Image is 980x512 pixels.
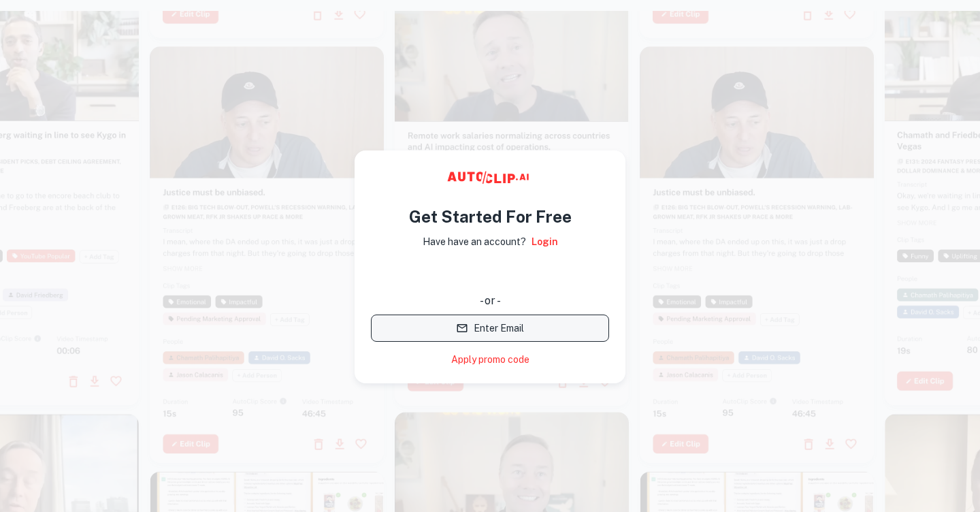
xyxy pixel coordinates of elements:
iframe: “使用 Google 账号登录”按钮 [364,259,616,289]
div: 使用 Google 账号登录。在新标签页中打开 [371,259,609,289]
p: Have have an account? [423,234,526,249]
iframe: “使用 Google 账号登录”对话框 [700,14,966,188]
a: Login [532,234,558,249]
button: Enter Email [371,315,609,342]
h4: Get Started For Free [409,204,572,229]
a: Apply promo code [451,353,529,367]
div: - or - [371,293,609,309]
